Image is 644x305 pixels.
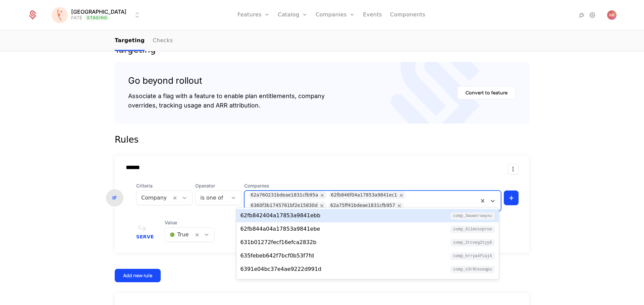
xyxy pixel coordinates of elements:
[115,45,529,54] div: Targeting
[165,219,215,226] span: Value
[240,225,320,233] div: 62fb844a04a17853a9841ebe
[71,9,126,14] span: [GEOGRAPHIC_DATA]
[588,11,596,19] a: Settings
[115,31,145,51] a: Targeting
[115,134,529,145] div: Rules
[153,31,173,51] a: Checks
[578,11,586,19] a: Integrations
[450,266,494,273] span: comp_V3r9texeqpu
[240,252,314,260] div: 635febeb642f7bcf0b53f7fd
[607,10,616,20] button: Open user button
[128,75,325,86] div: Go beyond rollout
[136,182,193,189] span: Criteria
[195,182,241,189] span: Operator
[115,31,173,51] ul: Choose Sub Page
[251,202,318,209] div: 6360f3b1745761bf2e15830d
[330,202,395,209] div: 62a75ff41bdeae1831cfb957
[85,15,109,20] span: Staging
[52,7,68,23] img: Florence
[240,238,317,246] div: 631b01272fecf16efca2832b
[397,192,406,199] div: Remove 62fb846f04a17853a9841ec1
[54,8,141,22] button: Select environment
[240,265,321,273] div: 6391e04bc37e4ae9222d991d
[331,192,397,199] div: 62fb846f04a17853a9841ec1
[457,86,516,99] button: Convert to feature
[504,190,519,205] button: +
[450,252,494,260] span: comp_hRRYa4FcAJ4
[318,202,326,209] div: Remove 6360f3b1745761bf2e15830d
[128,91,325,110] div: Associate a flag with a feature to enable plan entitlements, company overrides, tracking usage an...
[450,239,494,246] span: comp_2rCveg2tYy8
[115,31,529,51] nav: Main
[106,189,123,207] div: IF
[607,10,616,20] img: Nenad Nastasic
[240,212,321,220] div: 62fb842404a17853a9841ebb
[508,164,519,174] button: Select action
[71,14,82,21] div: FATE
[251,192,318,199] div: 62a760231bdeae1831cfb95a
[450,212,494,220] span: comp_3wUWxrXwYXu
[115,269,161,282] button: Add new rule
[395,202,404,209] div: Remove 62a75ff41bdeae1831cfb957
[450,226,494,233] span: comp_4iLMSsoProe
[123,272,152,279] div: Add new rule
[244,182,501,189] span: Companies
[240,279,319,287] div: 651bd0b10d72f66d28c8d9f5
[136,234,154,239] span: Serve
[318,192,327,199] div: Remove 62a760231bdeae1831cfb95a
